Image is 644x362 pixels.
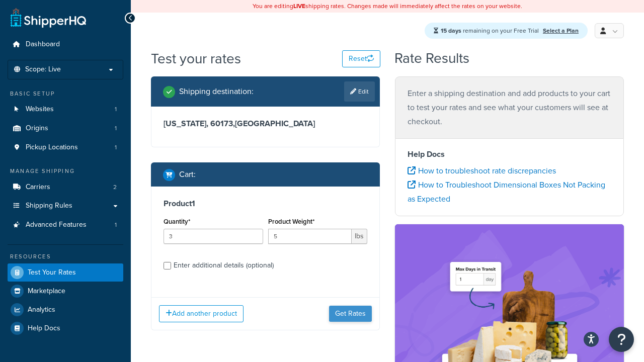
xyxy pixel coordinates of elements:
div: Resources [8,252,123,261]
input: 0.0 [164,229,263,244]
a: Carriers2 [8,178,123,197]
li: Advanced Features [8,216,123,234]
span: Marketplace [28,287,65,296]
strong: 15 days [441,26,461,35]
h3: Product 1 [164,199,367,209]
a: Analytics [8,301,123,319]
h2: Cart : [179,170,196,179]
button: Get Rates [329,306,372,322]
a: Test Your Rates [8,263,123,282]
a: Help Docs [8,319,123,337]
h1: Test your rates [151,49,241,68]
span: 2 [113,183,117,192]
b: LIVE [293,2,305,11]
button: Add another product [159,305,244,322]
label: Quantity* [164,218,190,225]
a: Edit [344,81,375,102]
a: Origins1 [8,119,123,138]
a: Shipping Rules [8,197,123,215]
a: Dashboard [8,35,123,54]
span: remaining on your Free Trial [441,26,540,35]
span: lbs [352,229,367,244]
span: Carriers [26,183,50,192]
a: Marketplace [8,282,123,300]
a: Advanced Features1 [8,216,123,234]
h4: Help Docs [408,148,611,160]
span: Analytics [28,306,55,314]
span: Origins [26,124,48,133]
span: 1 [115,221,117,229]
span: 1 [115,143,117,152]
span: Advanced Features [26,221,87,229]
span: Test Your Rates [28,268,76,277]
button: Reset [342,50,380,67]
span: Scope: Live [25,65,61,74]
span: 1 [115,124,117,133]
button: Open Resource Center [609,327,634,352]
span: 1 [115,105,117,114]
h3: [US_STATE], 60173 , [GEOGRAPHIC_DATA] [164,119,367,129]
input: Enter additional details (optional) [164,262,171,269]
p: Enter a shipping destination and add products to your cart to test your rates and see what your c... [408,86,611,129]
h2: Shipping destination : [179,87,254,96]
a: Websites1 [8,100,123,119]
span: Pickup Locations [26,143,78,152]
h2: Rate Results [394,51,469,66]
a: Pickup Locations1 [8,138,123,157]
span: Help Docs [28,324,60,333]
label: Product Weight* [268,218,314,225]
li: Pickup Locations [8,138,123,157]
span: Dashboard [26,40,60,49]
div: Enter additional details (optional) [174,258,274,273]
a: How to troubleshoot rate discrepancies [408,165,556,176]
a: Select a Plan [543,26,579,35]
div: Manage Shipping [8,167,123,175]
div: Basic Setup [8,89,123,98]
li: Websites [8,100,123,119]
li: Carriers [8,178,123,197]
input: 0.00 [268,229,352,244]
a: How to Troubleshoot Dimensional Boxes Not Packing as Expected [408,179,605,205]
li: Origins [8,119,123,138]
span: Shipping Rules [26,202,72,210]
span: Websites [26,105,54,114]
